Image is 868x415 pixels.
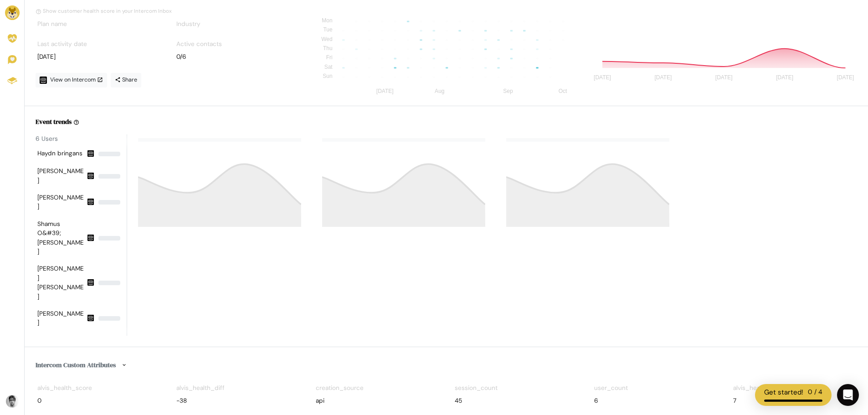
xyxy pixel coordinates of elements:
[111,73,141,87] a: Share
[503,88,513,95] tspan: Sep
[37,396,159,405] div: 0
[654,75,672,81] tspan: [DATE]
[98,200,120,205] div: NaN%
[324,64,333,70] tspan: Sat
[37,149,85,159] div: Haydn bringans
[321,36,332,42] tspan: Wed
[37,52,159,61] div: [DATE]
[36,73,107,87] a: View on Intercom
[326,55,333,61] tspan: Fri
[733,396,855,405] div: 7
[323,27,333,33] tspan: Tue
[323,45,333,51] tspan: Thu
[837,384,859,406] div: Open Intercom Messenger
[764,387,803,398] div: Get started!
[98,152,120,156] div: NaN%
[37,384,92,393] label: alvis_health_score
[37,309,85,328] div: [PERSON_NAME]
[776,75,793,81] tspan: [DATE]
[37,40,87,49] label: Last activity date
[50,76,103,83] span: View on Intercom
[715,75,733,81] tspan: [DATE]
[98,236,120,241] div: NaN%
[5,5,20,20] img: Brand
[36,134,127,143] div: 6 Users
[98,174,120,179] div: NaN%
[176,20,200,29] label: Industry
[594,75,611,81] tspan: [DATE]
[36,117,72,126] h6: Event trends
[37,167,85,185] div: [PERSON_NAME]
[6,395,19,408] img: Avatar
[176,40,222,49] label: Active contacts
[594,384,628,393] label: user_count
[36,8,172,15] a: Show customer health score in your Intercom Inbox
[37,264,85,302] div: [PERSON_NAME] [PERSON_NAME]
[455,384,498,393] label: session_count
[435,88,444,95] tspan: Aug
[176,52,298,61] div: 0/6
[98,316,120,321] div: NaN%
[37,220,85,257] div: Shamus O&#39;[PERSON_NAME]
[322,17,332,24] tspan: Mon
[176,396,298,405] div: -38
[808,387,822,398] div: 0 / 4
[559,88,567,95] tspan: Oct
[455,396,576,405] div: 45
[98,281,120,285] div: NaN%
[376,88,394,95] tspan: [DATE]
[37,20,67,29] label: Plan name
[323,73,332,79] tspan: Sun
[176,384,225,393] label: alvis_health_diff
[733,384,796,393] label: alvis_health_duration
[37,193,85,212] div: [PERSON_NAME]
[837,75,854,81] tspan: [DATE]
[316,396,437,405] div: api
[594,396,716,405] div: 6
[316,384,364,393] label: creation_source
[36,358,857,373] h6: Intercom Custom Attributes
